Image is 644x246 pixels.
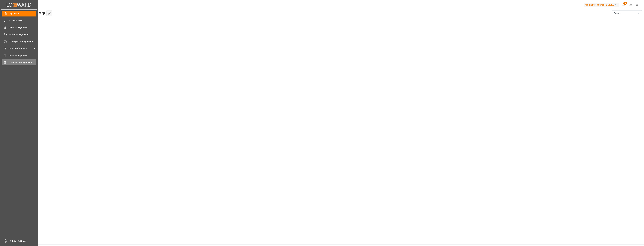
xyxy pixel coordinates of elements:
[9,54,36,57] span: Data Management
[584,3,619,7] div: Melitta Europa GmbH & Co. KG
[627,1,634,8] button: Help Center
[10,240,37,243] span: Sidebar Settings
[2,52,36,58] a: Data Management
[623,2,627,5] span: 40
[9,61,36,64] span: Timeslot Management
[2,39,36,44] a: Transport Management
[2,31,36,37] a: Order Management
[9,26,36,29] span: Rate Management
[9,40,36,43] span: Transport Management
[9,19,36,22] span: Control Tower
[9,47,33,50] span: Non Conformance
[620,1,627,8] button: show 40 new notifications
[2,11,36,16] a: My Cockpit
[9,33,36,36] span: Order Management
[2,59,36,65] a: Timeslot Management
[2,25,36,30] a: Rate Management
[2,18,36,23] a: Control Tower
[13,10,45,16] span: Hello [PERSON_NAME]!
[9,12,36,15] span: My Cockpit
[584,2,620,8] button: Melitta Europa GmbH & Co. KG
[612,10,642,16] button: open menu
[614,12,621,15] span: Default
